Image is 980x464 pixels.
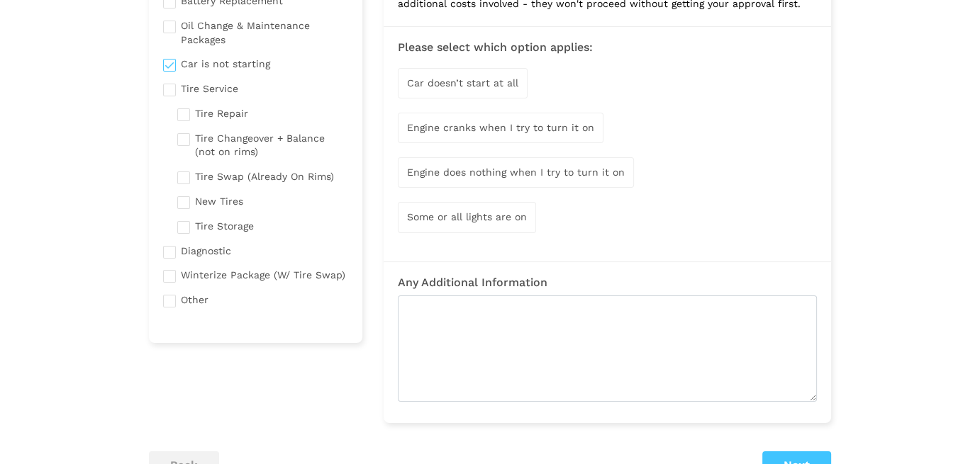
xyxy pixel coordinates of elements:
[398,276,817,289] h3: Any Additional Information
[407,122,594,133] span: Engine cranks when I try to turn it on
[407,77,518,89] span: Car doesn’t start at all
[407,166,625,178] span: Engine does nothing when I try to turn it on
[407,211,527,222] span: Some or all lights are on
[398,41,817,54] h3: Please select which option applies:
